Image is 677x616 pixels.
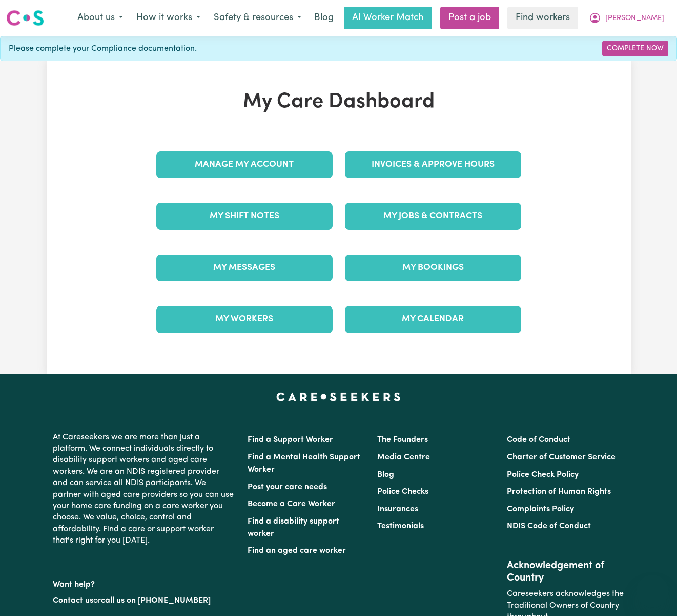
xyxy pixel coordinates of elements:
a: Code of Conduct [507,436,570,444]
button: How it works [130,7,207,29]
a: Blog [377,471,394,479]
a: Find a Mental Health Support Worker [248,453,360,474]
p: At Careseekers we are more than just a platform. We connect individuals directly to disability su... [53,428,235,551]
a: Police Check Policy [507,471,579,479]
a: Post your care needs [248,483,327,491]
a: Contact us [53,596,93,605]
h1: My Care Dashboard [150,90,527,114]
img: Careseekers logo [6,9,44,27]
a: call us on [PHONE_NUMBER] [101,596,211,605]
a: Complete Now [602,41,668,56]
a: Police Checks [377,488,428,496]
a: My Workers [156,306,333,333]
span: Please complete your Compliance documentation. [9,43,197,55]
a: The Founders [377,436,428,444]
span: [PERSON_NAME] [605,13,664,24]
a: My Shift Notes [156,203,333,229]
a: Complaints Policy [507,505,574,513]
button: About us [71,7,130,29]
a: Find workers [507,7,578,29]
a: My Jobs & Contracts [345,203,521,229]
a: Blog [308,7,340,29]
button: Safety & resources [207,7,308,29]
a: Protection of Human Rights [507,488,611,496]
a: Charter of Customer Service [507,453,616,461]
a: Media Centre [377,453,430,461]
a: Insurances [377,505,418,513]
a: Become a Care Worker [248,500,335,508]
p: or [53,591,235,610]
a: Testimonials [377,522,424,530]
a: Find a disability support worker [248,517,339,538]
a: Careseekers home page [276,393,401,401]
p: Want help? [53,575,235,590]
button: My Account [582,7,671,29]
a: Post a job [440,7,499,29]
a: Careseekers logo [6,6,44,30]
h2: Acknowledgement of Country [507,560,624,584]
iframe: Button to launch messaging window [636,575,669,608]
a: Invoices & Approve Hours [345,151,521,178]
a: My Bookings [345,255,521,281]
a: Find an aged care worker [248,547,346,555]
a: NDIS Code of Conduct [507,522,591,530]
a: AI Worker Match [344,7,432,29]
a: My Calendar [345,306,521,333]
a: Find a Support Worker [248,436,333,444]
a: Manage My Account [156,151,333,178]
a: My Messages [156,255,333,281]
